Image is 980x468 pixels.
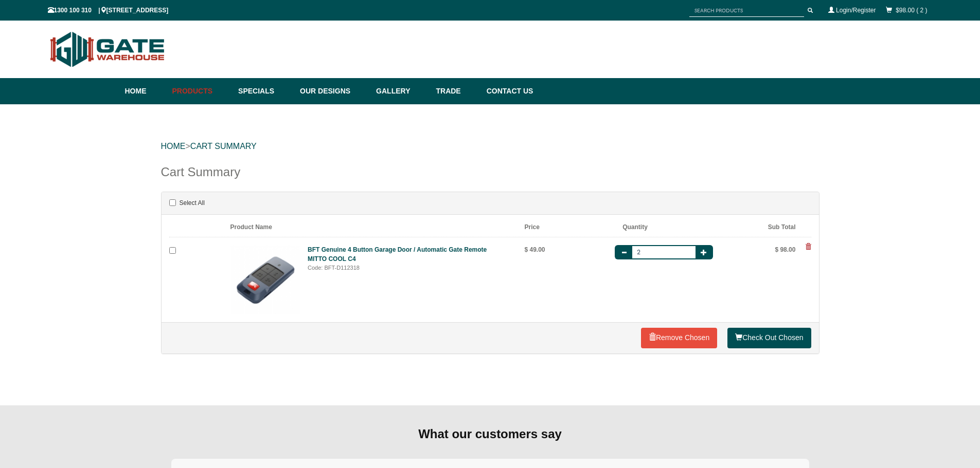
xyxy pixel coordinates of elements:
div: Cart Summary [161,163,819,192]
input: SEARCH PRODUCTS [689,4,804,17]
b: Price [525,223,540,231]
div: What our customers say [171,426,809,442]
a: Our Designs [295,78,371,104]
label: Select All [169,197,205,209]
a: HOME [161,142,186,151]
a: Check Out Chosen [727,328,811,348]
b: Quantity [622,223,648,231]
a: BFT Genuine 4 Button Garage Door / Automatic Gate Remote MITTO COOL C4 [308,246,487,263]
input: Select All [169,199,176,206]
a: Contact Us [482,78,533,104]
a: $98.00 ( 2 ) [896,7,927,14]
span: 1300 100 310 | [STREET_ADDRESS] [48,7,169,14]
a: Trade [431,78,481,104]
img: bft-4-buttons-garage-doorautomatic-gate-remote-mitto-cool-c4-20247319317-ozf_thumb_small.jpg [230,245,300,315]
b: $ 98.00 [775,246,795,253]
a: Specials [233,78,295,104]
a: Login/Register [836,7,876,14]
a: Cart Summary [190,142,257,151]
b: Product Name [230,223,272,231]
a: Remove Chosen [641,328,717,348]
b: $ 49.00 [525,246,545,253]
img: Gate Warehouse [48,26,168,73]
b: Sub Total [768,223,796,231]
a: Products [167,78,234,104]
div: Code: BFT-D112318 [308,264,502,272]
a: Gallery [371,78,431,104]
a: Home [125,78,167,104]
div: > [161,130,819,163]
